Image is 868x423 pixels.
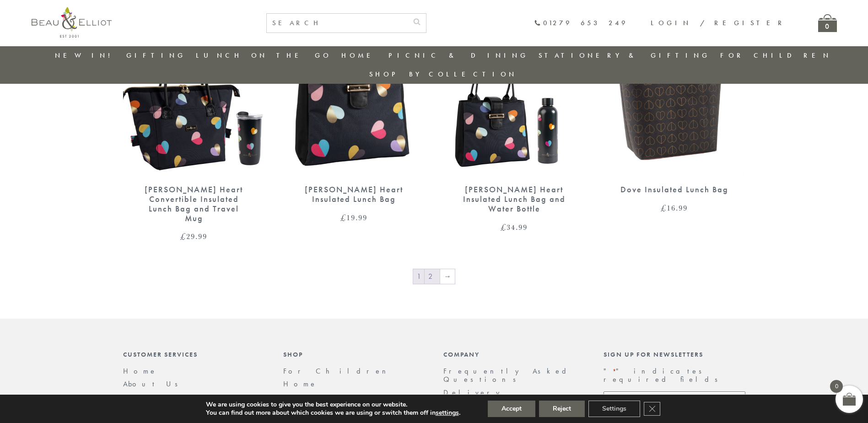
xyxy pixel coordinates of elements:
[501,222,507,233] span: £
[588,401,640,417] button: Settings
[206,401,460,409] p: We are using cookies to give you the best experience on our website.
[459,185,569,213] div: [PERSON_NAME] Heart Insulated Lunch Bag and Water Bottle
[425,269,440,284] a: Page 2
[123,392,207,402] a: Contact Us
[501,222,528,233] bdi: 34.99
[539,51,710,60] a: Stationery & Gifting
[651,18,786,27] a: Login / Register
[440,269,455,284] a: →
[539,401,585,417] button: Reject
[818,14,837,32] a: 0
[283,366,393,376] a: For Children
[604,351,745,358] div: Sign up for newsletters
[488,401,535,417] button: Accept
[604,367,745,384] p: " " indicates required fields
[720,51,831,60] a: For Children
[443,351,585,358] div: Company
[340,212,346,223] span: £
[443,366,572,384] a: Frequently Asked Questions
[534,19,628,27] a: 01279 653 249
[283,351,425,358] div: Shop
[283,392,419,402] a: Lunch On The Go
[340,212,367,223] bdi: 19.99
[443,388,505,397] a: Delivery
[388,51,528,60] a: Picnic & Dining
[123,351,265,358] div: Customer Services
[196,51,331,60] a: Lunch On The Go
[413,269,424,284] span: Page 1
[126,51,186,60] a: Gifting
[267,14,408,33] input: SEARCH
[661,202,667,213] span: £
[32,7,112,38] img: logo
[55,51,116,60] a: New in!
[180,231,186,242] span: £
[299,185,409,204] div: [PERSON_NAME] Heart Insulated Lunch Bag
[139,185,249,223] div: [PERSON_NAME] Heart Convertible Insulated Lunch Bag and Travel Mug
[830,380,843,393] span: 0
[369,70,517,79] a: Shop by collection
[283,379,317,389] a: Home
[341,51,378,60] a: Home
[644,402,660,416] button: Close GDPR Cookie Banner
[206,409,460,417] p: You can find out more about which cookies we are using or switch them off in .
[123,366,157,376] a: Home
[620,185,729,195] div: Dove Insulated Lunch Bag
[123,379,184,389] a: About Us
[436,409,459,417] button: settings
[123,268,745,287] nav: Product Pagination
[661,202,688,213] bdi: 16.99
[604,391,745,409] input: Name
[180,231,207,242] bdi: 29.99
